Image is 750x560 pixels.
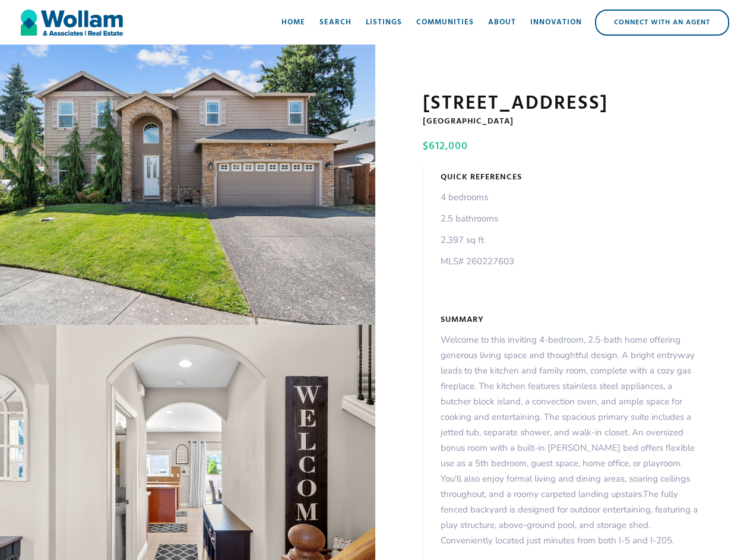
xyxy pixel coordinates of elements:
[595,10,729,36] a: Connect with an Agent
[441,275,514,290] p: ‍
[441,232,514,248] p: 2,397 sq ft
[441,254,514,269] p: MLS# 260227603
[274,5,312,40] a: Home
[366,17,402,29] div: Listings
[481,5,523,40] a: About
[423,92,703,116] h1: [STREET_ADDRESS]
[488,17,516,29] div: About
[441,189,514,205] p: 4 bedrooms
[441,211,514,226] p: 2.5 bathrooms
[441,332,703,548] p: Welcome to this inviting 4-bedroom, 2.5-bath home offering generous living space and thoughtful d...
[423,116,703,128] h5: [GEOGRAPHIC_DATA]
[523,5,589,40] a: Innovation
[441,314,484,326] h5: Summary
[416,17,474,29] div: Communities
[312,5,359,40] a: Search
[319,17,352,29] div: Search
[423,140,700,154] h4: $612,000
[596,11,728,34] div: Connect with an Agent
[359,5,409,40] a: Listings
[409,5,481,40] a: Communities
[21,5,123,40] a: home
[530,17,582,29] div: Innovation
[281,17,305,29] div: Home
[441,172,522,183] h5: Quick References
